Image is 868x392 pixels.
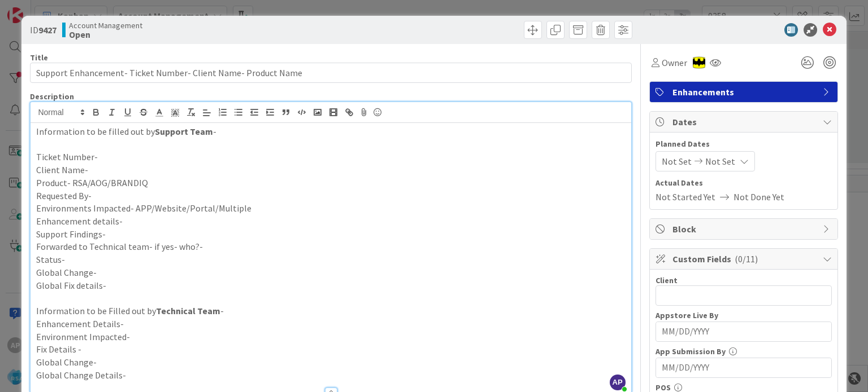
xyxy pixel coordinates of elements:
p: Global Change- [36,266,625,279]
span: Custom Fields [672,252,817,266]
div: App Submission By [656,347,832,355]
span: Actual Dates [656,177,832,189]
p: Product- RSA/AOG/BRANDIQ [36,177,625,190]
p: Environments Impacted- APP/Website/Portal/Multiple [36,202,625,215]
span: Not Started Yet [656,190,715,204]
p: Global Fix details- [36,279,625,292]
input: type card name here... [30,63,631,83]
p: Information to be Filled out by - [36,305,625,318]
p: Global Change Details- [36,369,625,382]
span: Enhancements [672,85,817,99]
span: Account Management [69,21,142,30]
span: Owner [662,56,687,69]
b: 9427 [38,24,57,36]
span: Description [30,91,74,102]
input: MM/DD/YYYY [662,322,826,341]
label: Client [656,275,678,285]
span: Dates [672,115,817,129]
p: Enhancement Details- [36,318,625,331]
p: Information to be filled out by - [36,125,625,138]
p: Enhancement details- [36,215,625,228]
p: Forwarded to Technical team- if yes- who?- [36,240,625,253]
span: Block [672,222,817,236]
div: Appstore Live By [656,311,832,319]
p: Ticket Number- [36,151,625,164]
span: AP [610,375,626,390]
label: Title [30,52,48,63]
p: Fix Details - [36,343,625,356]
div: POS [656,384,832,391]
img: AC [693,56,705,69]
strong: Technical Team [156,305,220,316]
p: Client Name- [36,164,625,177]
p: Requested By- [36,190,625,202]
p: Global Change- [36,356,625,369]
span: Planned Dates [656,138,832,150]
p: Support Findings- [36,228,625,241]
span: ID [30,23,57,37]
b: Open [69,30,142,39]
input: MM/DD/YYYY [662,358,826,377]
span: Not Set [662,155,692,168]
span: ( 0/11 ) [735,253,758,265]
strong: Support Team [155,126,213,137]
span: Not Done Yet [734,190,784,204]
p: Environment Impacted- [36,331,625,343]
span: Not Set [705,155,735,168]
p: Status- [36,253,625,266]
